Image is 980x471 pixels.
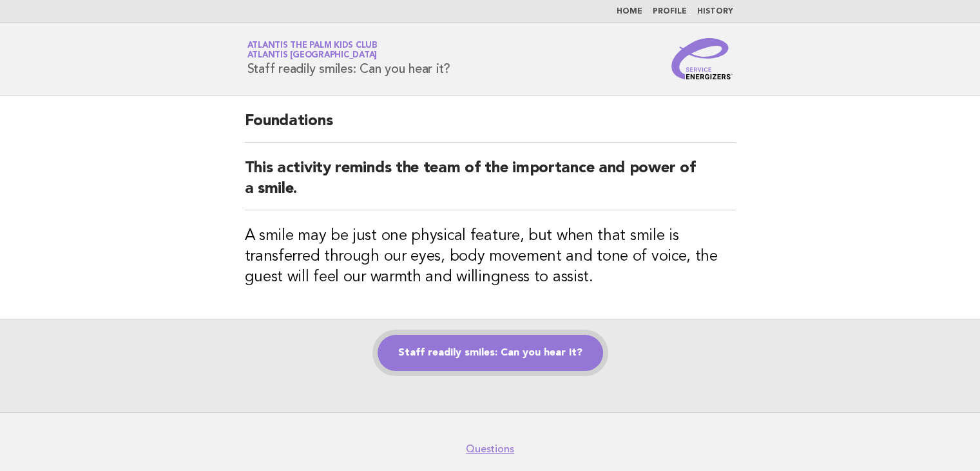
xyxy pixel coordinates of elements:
[247,52,378,60] span: Atlantis [GEOGRAPHIC_DATA]
[466,443,514,456] a: Questions
[245,158,736,210] h2: This activity reminds the team of the importance and power of a smile.
[653,8,687,15] a: Profile
[247,42,451,75] h1: Staff readily smiles: Can you hear it?
[378,335,603,371] a: Staff readily smiles: Can you hear it?
[245,226,736,288] h3: A smile may be just one physical feature, but when that smile is transferred through our eyes, bo...
[247,41,378,59] a: Atlantis The Palm Kids ClubAtlantis [GEOGRAPHIC_DATA]
[245,111,736,143] h2: Foundations
[671,38,733,79] img: Service Energizers
[617,8,642,15] a: Home
[697,8,733,15] a: History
